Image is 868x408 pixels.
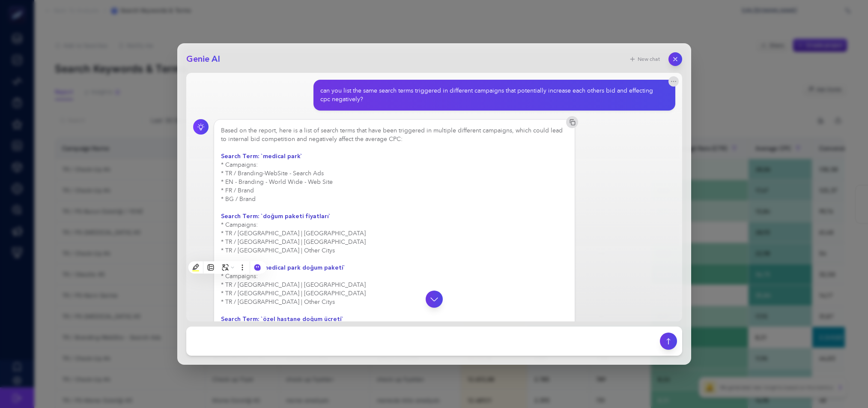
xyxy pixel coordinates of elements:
[186,53,220,65] h2: Genie AI
[320,87,662,104] div: can you list the same search terms triggered in different campaigns that potentially increase eac...
[624,53,665,65] button: New chat
[221,212,331,220] strong: Search Term: `doğum paketi fiyatları`
[221,264,345,272] strong: Search Term: `medical park doğum paketi`
[221,315,343,323] strong: Search Term: `özel hastane doğum ücreti`
[566,116,578,128] button: Copy
[221,152,302,160] strong: Search Term: `medical park`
